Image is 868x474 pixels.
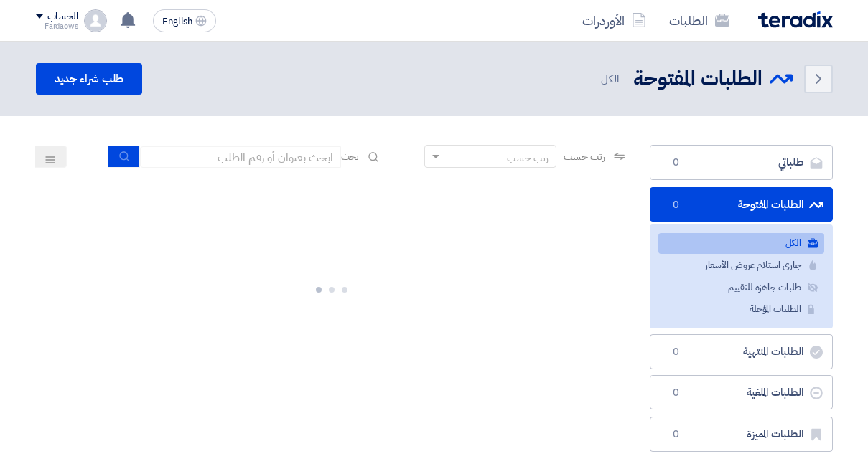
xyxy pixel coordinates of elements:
[658,4,741,37] a: الطلبات
[36,63,143,95] a: طلب شراء جديد
[601,71,622,87] span: الكل
[84,9,107,32] img: profile_test.png
[633,65,762,93] h2: الطلبات المفتوحة
[668,427,685,442] span: 0
[507,151,549,166] div: رتب حسب
[650,187,833,222] a: الطلبات المفتوحة0
[650,417,833,452] a: الطلبات المميزة0
[650,375,833,410] a: الطلبات الملغية0
[47,11,78,23] div: الحساب
[668,386,685,400] span: 0
[658,233,824,254] a: الكل
[650,145,833,180] a: طلباتي0
[36,22,78,30] div: Fardaows
[658,255,824,276] a: جاري استلام عروض الأسعار
[571,4,658,37] a: الأوردرات
[758,11,833,28] img: Teradix logo
[668,156,685,170] span: 0
[162,16,192,27] span: English
[658,278,824,298] a: طلبات جاهزة للتقييم
[341,149,360,164] span: بحث
[564,149,605,164] span: رتب حسب
[668,198,685,212] span: 0
[668,345,685,359] span: 0
[650,334,833,369] a: الطلبات المنتهية0
[153,9,216,32] button: English
[140,146,341,168] input: ابحث بعنوان أو رقم الطلب
[658,299,824,320] a: الطلبات المؤجلة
